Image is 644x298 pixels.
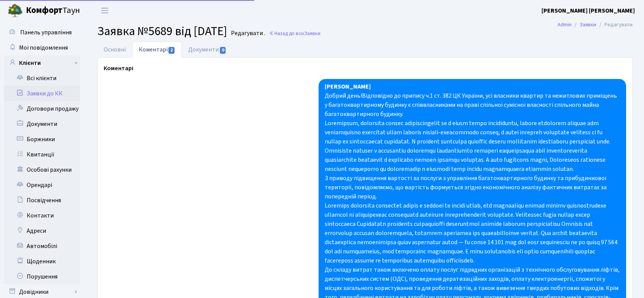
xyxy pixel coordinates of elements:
[95,4,114,17] button: Переключити навігацію
[168,47,175,54] span: 2
[4,86,80,101] a: Заявки до КК
[4,40,80,55] a: Мої повідомлення
[4,177,80,193] a: Орендарі
[4,223,80,238] a: Адреси
[4,147,80,162] a: Квитанції
[4,238,80,254] a: Автомобілі
[304,30,320,37] span: Заявки
[104,64,133,73] label: Коментарі
[4,55,80,71] a: Клієнти
[4,269,80,284] a: Порушення
[26,4,62,16] b: Комфорт
[4,25,80,40] a: Панель управління
[4,116,80,132] a: Документи
[596,21,633,29] li: Редагувати
[182,42,233,58] a: Документи
[4,101,80,116] a: Договори продажу
[4,132,80,147] a: Боржники
[4,208,80,223] a: Контакти
[580,21,596,29] a: Заявки
[325,82,620,91] div: [PERSON_NAME]
[541,6,635,15] b: [PERSON_NAME] [PERSON_NAME]
[4,254,80,269] a: Щоденник
[269,30,320,37] a: Назад до всіхЗаявки
[541,6,635,15] a: [PERSON_NAME] [PERSON_NAME]
[229,30,265,37] small: Редагувати .
[97,23,227,40] span: Заявка №5689 від [DATE]
[4,162,80,177] a: Особові рахунки
[132,42,182,58] a: Коментарі
[19,43,68,52] span: Мої повідомлення
[8,3,23,18] img: logo.png
[20,28,72,37] span: Панель управління
[4,193,80,208] a: Посвідчення
[97,42,132,58] a: Основні
[220,47,226,54] span: 0
[4,71,80,86] a: Всі клієнти
[26,4,80,17] span: Таун
[546,17,644,33] nav: breadcrumb
[557,21,572,29] a: Admin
